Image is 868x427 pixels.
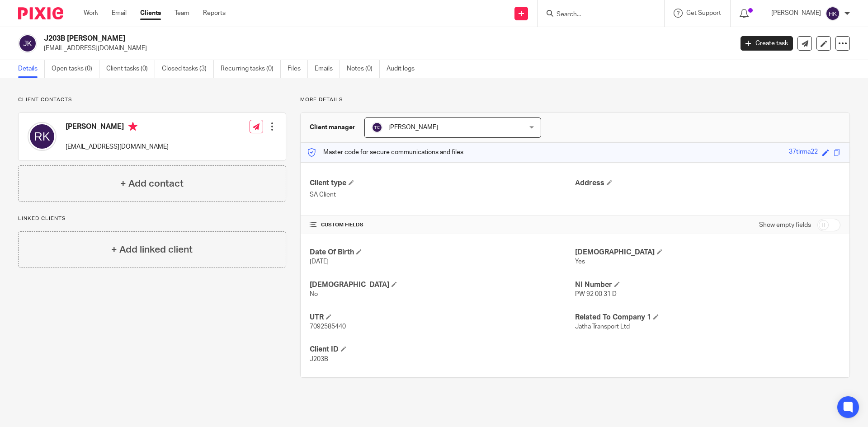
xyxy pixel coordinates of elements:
[575,248,840,257] h4: [DEMOGRAPHIC_DATA]
[66,122,169,133] h4: [PERSON_NAME]
[221,60,281,78] a: Recurring tasks (0)
[310,324,346,330] span: 7092585440
[310,313,575,322] h4: UTR
[52,60,99,78] a: Open tasks (0)
[310,221,575,229] h4: CUSTOM FIELDS
[18,96,286,103] p: Client contacts
[28,122,57,151] img: svg%3E
[387,60,421,78] a: Audit logs
[203,9,226,18] a: Reports
[128,122,137,131] i: Primary
[686,10,721,16] span: Get Support
[310,248,575,257] h4: Date Of Birth
[162,60,214,78] a: Closed tasks (3)
[310,178,575,188] h4: Client type
[310,280,575,290] h4: [DEMOGRAPHIC_DATA]
[789,147,818,158] div: 37tirma22
[288,60,308,78] a: Files
[44,34,590,43] h2: J203B [PERSON_NAME]
[175,9,189,18] a: Team
[315,60,340,78] a: Emails
[575,258,585,265] span: Yes
[310,291,318,297] span: No
[372,122,382,133] img: svg%3E
[388,124,438,131] span: [PERSON_NAME]
[347,60,380,78] a: Notes (0)
[826,6,840,21] img: svg%3E
[310,258,329,265] span: [DATE]
[18,34,37,53] img: svg%3E
[44,44,727,53] p: [EMAIL_ADDRESS][DOMAIN_NAME]
[310,345,575,354] h4: Client ID
[106,60,155,78] a: Client tasks (0)
[18,215,286,222] p: Linked clients
[310,190,575,199] p: SA Client
[575,324,630,330] span: Jatha Transport Ltd
[741,36,793,51] a: Create task
[111,243,193,257] h4: + Add linked client
[84,9,98,18] a: Work
[310,123,355,132] h3: Client manager
[120,177,184,191] h4: + Add contact
[575,280,840,290] h4: NI Number
[575,313,840,322] h4: Related To Company 1
[140,9,161,18] a: Clients
[18,60,45,78] a: Details
[18,7,63,19] img: Pixie
[759,221,811,230] label: Show empty fields
[575,178,840,188] h4: Address
[556,11,637,19] input: Search
[300,96,850,103] p: More details
[310,356,328,362] span: J203B
[575,291,617,297] span: PW 92 00 31 D
[66,142,169,151] p: [EMAIL_ADDRESS][DOMAIN_NAME]
[307,148,463,157] p: Master code for secure communications and files
[771,9,821,18] p: [PERSON_NAME]
[112,9,127,18] a: Email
